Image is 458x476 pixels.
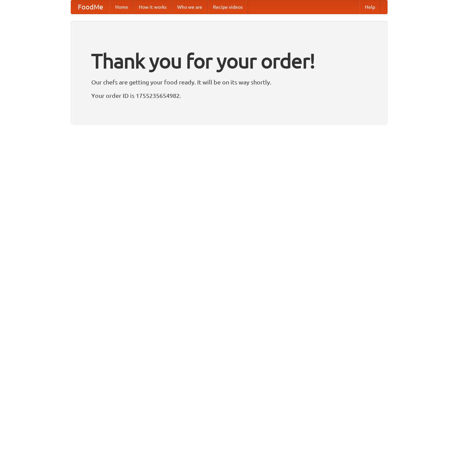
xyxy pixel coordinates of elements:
p: Our chefs are getting your food ready. It will be on its way shortly. [91,77,367,87]
a: Home [110,0,133,14]
a: FoodMe [71,0,110,14]
a: Help [360,0,380,14]
p: Your order ID is 1755235654982. [91,90,367,101]
a: Recipe videos [208,0,248,14]
h1: Thank you for your order! [91,45,367,77]
a: Who we are [172,0,208,14]
a: How it works [133,0,172,14]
